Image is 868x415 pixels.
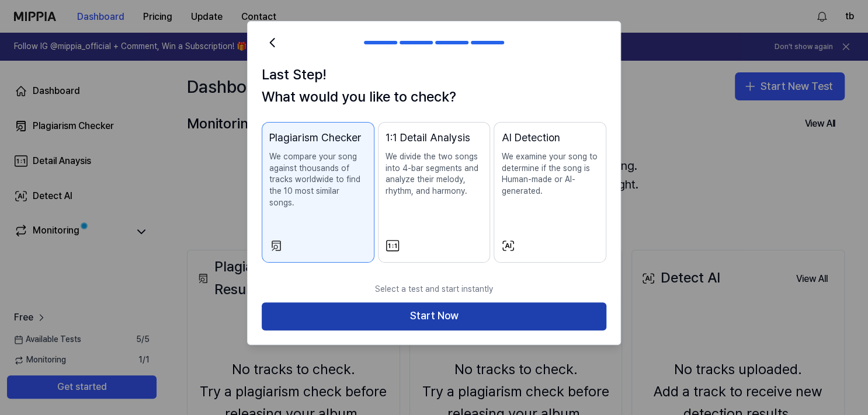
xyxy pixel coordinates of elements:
[262,277,606,302] p: Select a test and start instantly
[269,130,367,147] div: Plagiarism Checker
[494,122,606,263] button: AI DetectionWe examine your song to determine if the song is Human-made or AI-generated.
[501,151,599,197] p: We examine your song to determine if the song is Human-made or AI-generated.
[262,64,606,109] h1: Last Step! What would you like to check?
[386,130,483,147] div: 1:1 Detail Analysis
[269,151,367,208] p: We compare your song against thousands of tracks worldwide to find the 10 most similar songs.
[378,122,491,263] button: 1:1 Detail AnalysisWe divide the two songs into 4-bar segments and analyze their melody, rhythm, ...
[501,130,599,147] div: AI Detection
[262,302,606,330] button: Start Now
[262,122,374,263] button: Plagiarism CheckerWe compare your song against thousands of tracks worldwide to find the 10 most ...
[386,151,483,197] p: We divide the two songs into 4-bar segments and analyze their melody, rhythm, and harmony.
